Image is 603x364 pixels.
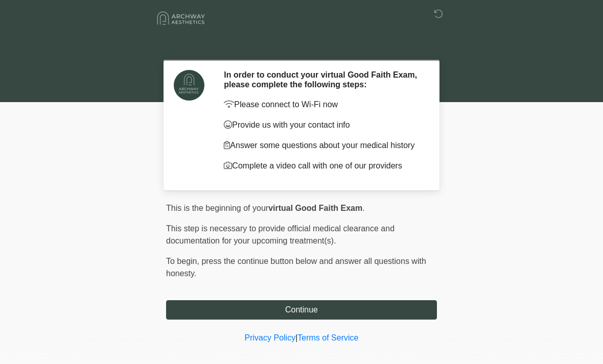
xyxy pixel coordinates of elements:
a: Privacy Policy [245,333,296,342]
h1: ‎ ‎ ‎ ‎ [158,37,445,56]
h2: In order to conduct your virtual Good Faith Exam, please complete the following steps: [224,70,422,89]
span: . [362,204,364,212]
p: Please connect to Wi-Fi now [224,99,422,111]
span: To begin, [166,257,201,265]
strong: virtual Good Faith Exam [268,204,362,212]
p: Provide us with your contact info [224,119,422,131]
span: press the continue button below and answer all questions with honesty. [166,257,426,278]
img: Agent Avatar [174,70,204,101]
button: Continue [166,300,437,320]
a: Terms of Service [297,333,358,342]
img: Archway Aesthetics Logo [156,8,207,29]
span: This step is necessary to provide official medical clearance and documentation for your upcoming ... [166,224,395,245]
p: Answer some questions about your medical history [224,139,422,152]
a: | [295,333,297,342]
p: Complete a video call with one of our providers [224,160,422,172]
span: This is the beginning of your [166,204,268,212]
